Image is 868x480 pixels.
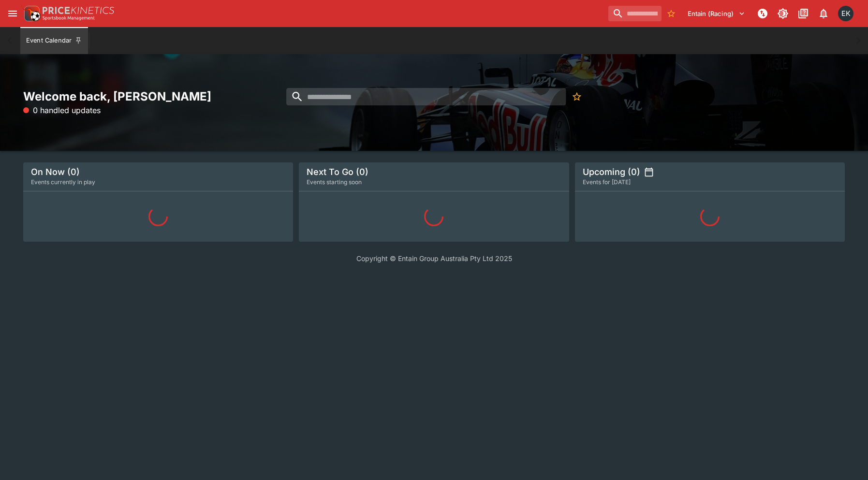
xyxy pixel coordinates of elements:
button: settings [644,167,654,177]
div: Emily Kim [838,6,853,21]
h5: Upcoming (0) [583,166,640,177]
img: PriceKinetics Logo [21,4,41,23]
span: Events currently in play [31,177,95,187]
button: Select Tenant [682,6,751,21]
button: NOT Connected to PK [754,5,771,22]
input: search [608,6,662,21]
span: Events for [DATE] [583,177,631,187]
p: 0 handled updates [23,104,101,116]
button: Notifications [815,5,832,22]
h2: Welcome back, [PERSON_NAME] [23,89,293,104]
button: Event Calendar [20,27,88,54]
h5: Next To Go (0) [307,166,368,177]
button: Documentation [794,5,812,22]
img: Sportsbook Management [43,16,95,20]
img: PriceKinetics [43,7,114,14]
button: No Bookmarks [663,6,679,21]
button: No Bookmarks [569,88,586,105]
button: Emily Kim [835,3,856,24]
input: search [286,88,566,105]
span: Events starting soon [307,177,362,187]
button: Toggle light/dark mode [774,5,792,22]
button: open drawer [4,5,21,22]
h5: On Now (0) [31,166,80,177]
